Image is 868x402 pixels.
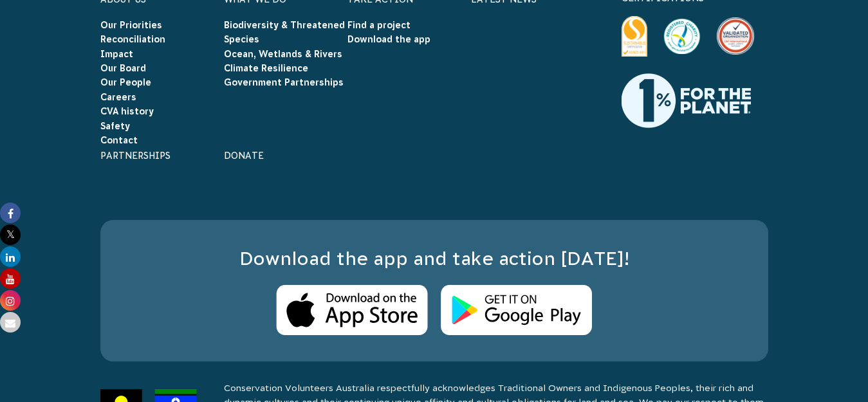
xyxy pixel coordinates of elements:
img: Android Store Logo [441,285,592,336]
a: Careers [100,92,136,102]
img: Apple Store Logo [276,285,428,336]
a: Safety [100,121,130,131]
a: Ocean, Wetlands & Rivers [224,49,342,59]
h3: Download the app and take action [DATE]! [126,246,743,272]
a: Download the app [347,34,430,44]
a: Partnerships [100,151,171,161]
a: Government Partnerships [224,77,344,87]
a: Our Priorities [100,20,162,30]
a: Our Board [100,63,146,73]
a: Impact [100,49,133,59]
a: Reconciliation [100,34,165,44]
a: Donate [224,151,264,161]
a: Find a project [347,20,411,30]
a: Our People [100,77,151,87]
a: Contact [100,135,138,145]
a: Climate Resilience [224,63,308,73]
a: CVA history [100,106,154,116]
a: Biodiversity & Threatened Species [224,20,345,44]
